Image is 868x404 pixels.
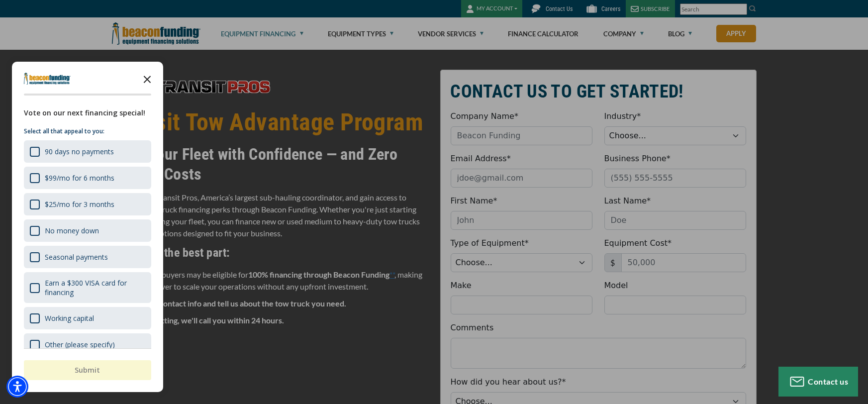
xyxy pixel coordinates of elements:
div: Working capital [24,307,151,329]
div: Seasonal payments [45,252,108,262]
button: Submit [24,360,151,380]
div: Working capital [45,313,94,323]
div: 90 days no payments [24,140,151,163]
span: Contact us [808,377,849,386]
div: Other (please specify) [24,333,151,356]
img: Company logo [24,73,71,85]
div: Earn a $300 VISA card for financing [45,278,145,297]
button: Contact us [778,367,858,397]
div: Seasonal payments [24,246,151,268]
div: No money down [45,226,99,235]
div: Earn a $300 VISA card for financing [24,272,151,303]
div: Survey [12,62,163,392]
div: $99/mo for 6 months [24,167,151,189]
div: Accessibility Menu [6,376,28,398]
button: Close the survey [137,69,157,89]
div: Vote on our next financing special! [24,107,151,118]
p: Select all that appeal to you: [24,126,151,136]
div: Other (please specify) [45,340,115,349]
div: $25/mo for 3 months [45,200,114,209]
div: $99/mo for 6 months [45,173,114,183]
div: No money down [24,219,151,242]
div: $25/mo for 3 months [24,193,151,215]
div: 90 days no payments [45,147,114,156]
